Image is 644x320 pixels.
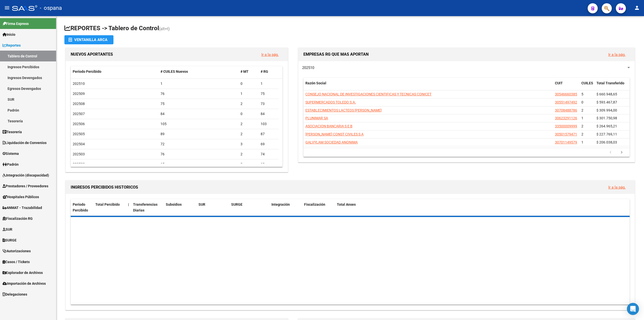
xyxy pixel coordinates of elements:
div: 1 [160,81,237,87]
datatable-header-cell: Total Percibido [93,199,126,216]
div: 2 [240,161,257,167]
span: Sistema [3,151,19,156]
div: 73 [261,101,277,107]
datatable-header-cell: Total Transferido [594,78,630,94]
div: 89 [160,131,237,137]
datatable-header-cell: # CUILES Nuevos [158,66,239,77]
datatable-header-cell: Integración [269,199,302,216]
span: CONSEJO NACIONAL DE INVESTIGACIONES CIENTIFICAS Y TECNICAS CONICET [305,92,431,96]
span: 202503 [73,152,85,156]
div: 103 [261,121,277,127]
div: Open Intercom Messenger [627,303,639,315]
button: Ir a la pág. [604,50,630,59]
div: 3 [240,141,257,147]
span: Explorador de Archivos [3,270,43,275]
span: $ 264.965,21 [596,124,617,128]
div: 75 [261,91,277,97]
div: 84 [160,111,237,117]
div: Ventanilla ARCA [68,35,109,44]
div: 76 [160,91,237,97]
span: SUR [3,227,12,232]
div: 0 [240,111,257,117]
div: 2 [240,131,257,137]
span: CUILES [581,81,593,85]
div: 72 [160,141,237,147]
div: 2 [240,151,257,157]
div: 1 [261,81,277,87]
div: 63 [261,161,277,167]
datatable-header-cell: Período Percibido [71,66,158,77]
span: Casos / Tickets [3,259,30,265]
span: SURGE [231,202,243,206]
span: # CUILES Nuevos [160,69,188,74]
span: ESTABLECIMIENTOS LACTEOS [PERSON_NAME] [305,108,382,112]
span: Total Percibido [95,202,120,206]
span: Subsidios [166,202,182,206]
h1: REPORTES -> Tablero de Control [64,24,636,33]
datatable-header-cell: CUIT [553,78,579,94]
span: Total Anses [337,202,356,206]
span: Integración [271,202,290,206]
span: ANMAT - Trazabilidad [3,205,42,210]
a: Ir a la pág. [608,52,626,57]
span: # MT [240,69,249,74]
datatable-header-cell: Subsidios [164,199,196,216]
span: 202505 [73,132,85,136]
div: 2 [240,121,257,127]
a: go to next page [617,150,626,155]
span: | [128,202,129,206]
span: Transferencias Diarias [133,202,157,212]
span: Inicio [3,32,15,37]
datatable-header-cell: # MT [238,66,259,77]
span: 30551497492 [555,100,577,104]
span: 1 [581,140,583,144]
span: EMPRESAS RG QUE MAS APORTAN [303,52,369,57]
datatable-header-cell: Transferencias Diarias [131,199,164,216]
span: Liquidación de Convenios [3,140,47,146]
span: Importación de Archivos [3,281,46,286]
div: 2 [240,101,257,107]
span: Padrón [3,162,19,167]
span: Fiscalización RG [3,216,33,221]
span: 202507 [73,112,85,116]
span: [PERSON_NAME] CONST CIVILES S A [305,132,364,136]
span: 202510 [73,82,85,86]
div: 74 [261,151,277,157]
span: 2 [581,124,583,128]
span: 202504 [73,142,85,146]
span: Prestadores / Proveedores [3,183,48,189]
span: 30546660385 [555,92,577,96]
span: 30623291126 [555,116,577,120]
span: SURGE [3,237,17,243]
datatable-header-cell: # RG [259,66,279,77]
span: Período Percibido [73,69,101,74]
span: Firma Express [3,21,29,26]
span: # RG [261,69,268,74]
div: 84 [261,111,277,117]
span: 2 [581,132,583,136]
span: SUR [198,202,205,206]
span: PLUNIMAR SA [305,116,328,120]
span: Hospitales Públicos [3,194,39,200]
datatable-header-cell: CUILES [579,78,594,94]
span: $ 593.467,87 [596,100,617,104]
mat-icon: person [634,5,640,11]
span: 202508 [73,102,85,106]
mat-icon: menu [4,5,10,11]
span: Total Transferido [596,81,624,85]
span: 202502 [73,162,85,166]
span: $ 206.038,03 [596,140,617,144]
span: $ 227.769,11 [596,132,617,136]
span: 0 [581,100,583,104]
span: Integración (discapacidad) [3,172,49,178]
span: 30701149579 [555,140,577,144]
span: 30501579471 [555,132,577,136]
a: go to previous page [606,150,615,155]
span: Razón Social [305,81,326,85]
span: 5 [581,92,583,96]
div: 75 [160,101,237,107]
div: 87 [261,131,277,137]
button: Ir a la pág. [257,50,283,59]
span: Período Percibido [73,202,88,212]
span: Delegaciones [3,292,27,297]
